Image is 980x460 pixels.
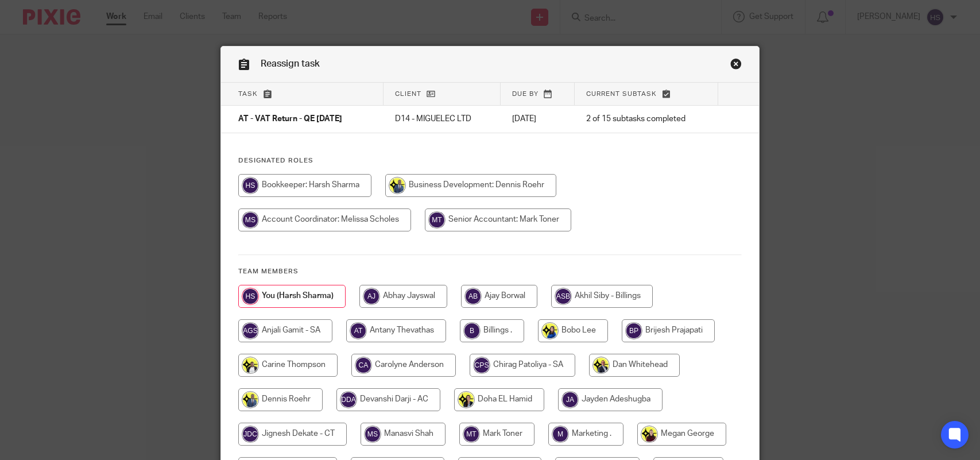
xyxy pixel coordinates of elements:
span: Due by [512,91,539,97]
h4: Team members [238,267,742,276]
span: AT - VAT Return - QE [DATE] [238,115,342,123]
p: [DATE] [512,113,563,125]
span: Task [238,91,258,97]
span: Reassign task [261,59,320,68]
td: 2 of 15 subtasks completed [575,106,718,133]
h4: Designated Roles [238,156,742,165]
span: Current subtask [586,91,657,97]
p: D14 - MIGUELEC LTD [395,113,489,125]
a: Close this dialog window [730,58,742,74]
span: Client [395,91,421,97]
